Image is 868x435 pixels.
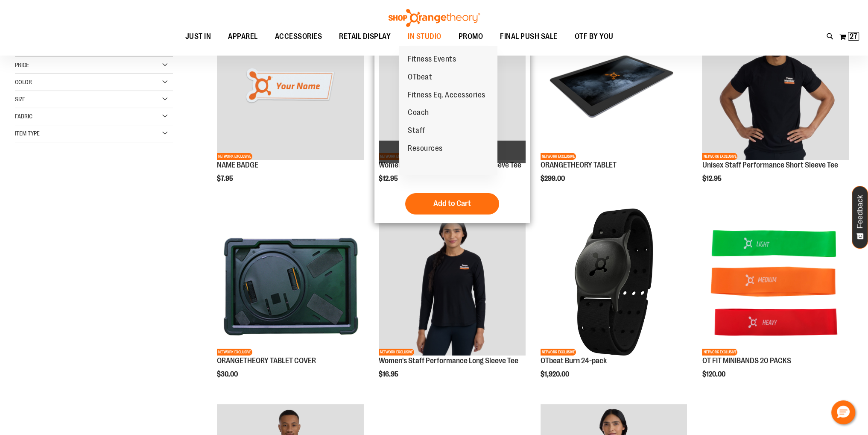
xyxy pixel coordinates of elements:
a: OTF BY YOU [566,27,622,47]
a: Women's Staff Performance Short Sleeve TeeNETWORK EXCLUSIVE [379,13,526,161]
span: OTbeat [408,73,432,83]
span: Price [15,62,29,68]
a: Resources [399,140,451,158]
span: FINAL PUSH SALE [500,27,558,46]
img: Women's Staff Performance Short Sleeve Tee [379,13,526,160]
div: product [698,9,853,204]
span: $299.00 [541,175,566,182]
a: OT FIT MINIBANDS 20 PACKS [702,356,791,365]
a: NAME BADGE [217,161,258,169]
a: Product image for OT FIT MINIBANDS 20 PACKSNETWORK EXCLUSIVE [702,209,849,357]
span: NETWORK EXCLUSIVE [379,349,414,356]
span: NETWORK EXCLUSIVE [702,349,737,356]
div: product [536,9,692,204]
span: Add to Cart [433,199,471,208]
span: NETWORK EXCLUSIVE [217,153,252,160]
div: product [213,204,368,400]
a: Unisex Staff Performance Short Sleeve TeeNETWORK EXCLUSIVE [702,13,849,161]
span: NETWORK EXCLUSIVE [541,153,576,160]
div: product [374,9,530,223]
button: Feedback - Show survey [852,186,868,249]
span: Coach [408,108,429,119]
a: Coach [399,104,438,122]
span: Staff [408,126,425,137]
img: Product image for ORANGETHEORY TABLET COVER [217,209,364,356]
img: Women's Staff Performance Long Sleeve Tee [379,209,526,356]
a: Unisex Staff Performance Short Sleeve Tee [702,161,838,169]
img: Shop Orangetheory [387,9,481,27]
div: product [213,9,368,204]
span: Item Type [15,130,40,137]
span: $16.95 [379,370,400,378]
span: 27 [850,32,857,41]
a: Women's Staff Performance Long Sleeve Tee [379,356,518,365]
span: $7.95 [217,175,234,182]
a: JUST IN [177,27,220,47]
div: product [698,204,853,400]
span: Resources [408,144,443,155]
img: OTbeat Burn 24-pack [541,209,687,356]
img: Product image for OT FIT MINIBANDS 20 PACKS [702,209,849,356]
span: Fitness Events [408,55,456,65]
a: ORANGETHEORY TABLET [541,161,617,169]
span: RETAIL DISPLAY [339,27,391,46]
a: RETAIL DISPLAY [330,27,399,47]
a: OTbeat Burn 24-pack [541,356,607,365]
span: ACCESSORIES [275,27,322,46]
a: Women's Staff Performance Short Sleeve Tee [379,161,521,169]
a: Quickview [379,141,526,163]
a: ACCESSORIES [266,27,331,47]
span: NETWORK EXCLUSIVE [217,349,252,356]
img: Unisex Staff Performance Short Sleeve Tee [702,13,849,160]
ul: IN STUDIO [399,46,497,174]
a: Product image for NAME BADGENETWORK EXCLUSIVE [217,13,364,161]
span: JUST IN [185,27,211,46]
div: product [536,204,692,400]
span: Fabric [15,113,32,120]
a: Women's Staff Performance Long Sleeve TeeNETWORK EXCLUSIVE [379,209,526,357]
a: Product image for ORANGETHEORY TABLET COVERNETWORK EXCLUSIVE [217,209,364,357]
span: Feedback [856,195,864,229]
span: $30.00 [217,370,239,378]
div: product [374,204,530,400]
button: Hello, have a question? Let’s chat. [831,400,855,424]
span: APPAREL [228,27,258,46]
a: IN STUDIO [399,27,450,46]
a: Fitness Events [399,50,465,68]
a: ORANGETHEORY TABLET COVER [217,356,316,365]
span: $120.00 [702,370,726,378]
a: FINAL PUSH SALE [491,27,566,47]
span: Size [15,96,25,103]
button: Add to Cart [405,193,499,215]
span: NETWORK EXCLUSIVE [702,153,737,160]
span: PROMO [459,27,483,46]
a: APPAREL [219,27,266,47]
span: Fitness Eq. Accessories [408,91,485,101]
span: $12.95 [379,175,399,182]
a: Fitness Eq. Accessories [399,86,494,104]
img: Product image for NAME BADGE [217,13,364,160]
span: NETWORK EXCLUSIVE [541,349,576,356]
span: IN STUDIO [408,27,441,46]
span: Color [15,79,32,85]
span: $12.95 [702,175,722,182]
a: PROMO [450,27,492,47]
a: OTbeat [399,68,441,86]
img: Product image for ORANGETHEORY TABLET [541,13,687,160]
a: Staff [399,122,434,140]
span: $1,920.00 [541,370,570,378]
span: OTF BY YOU [575,27,614,46]
a: OTbeat Burn 24-packNETWORK EXCLUSIVE [541,209,687,357]
a: Product image for ORANGETHEORY TABLETNETWORK EXCLUSIVE [541,13,687,161]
